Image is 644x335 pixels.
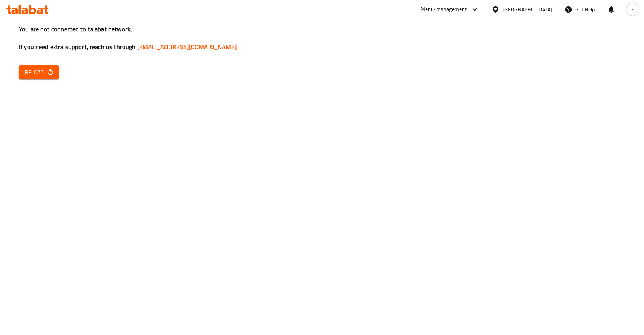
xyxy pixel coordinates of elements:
span: Reload [25,68,53,77]
button: Reload [19,65,59,79]
span: F [631,5,634,14]
h3: You are not connected to talabat network, If you need extra support, reach us through [19,25,625,51]
div: Menu-management [421,5,467,14]
div: [GEOGRAPHIC_DATA] [503,5,552,14]
a: [EMAIL_ADDRESS][DOMAIN_NAME] [137,41,237,52]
